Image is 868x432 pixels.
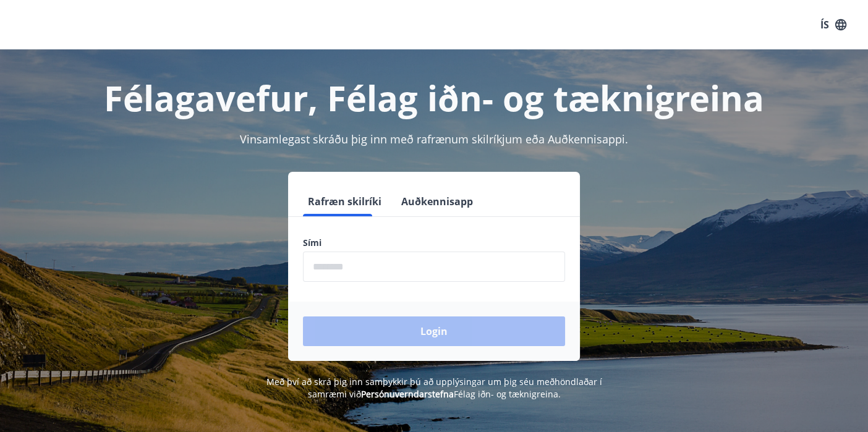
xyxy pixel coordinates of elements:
[814,14,853,36] button: ÍS
[361,388,454,400] a: Persónuverndarstefna
[303,187,386,216] button: Rafræn skilríki
[396,187,478,216] button: Auðkennisapp
[266,376,602,400] span: Með því að skrá þig inn samþykkir þú að upplýsingar um þig séu meðhöndlaðar í samræmi við Félag i...
[303,237,565,249] label: Sími
[240,132,628,146] span: Vinsamlegast skráðu þig inn með rafrænum skilríkjum eða Auðkennisappi.
[15,74,853,121] h1: Félagavefur, Félag iðn- og tæknigreina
